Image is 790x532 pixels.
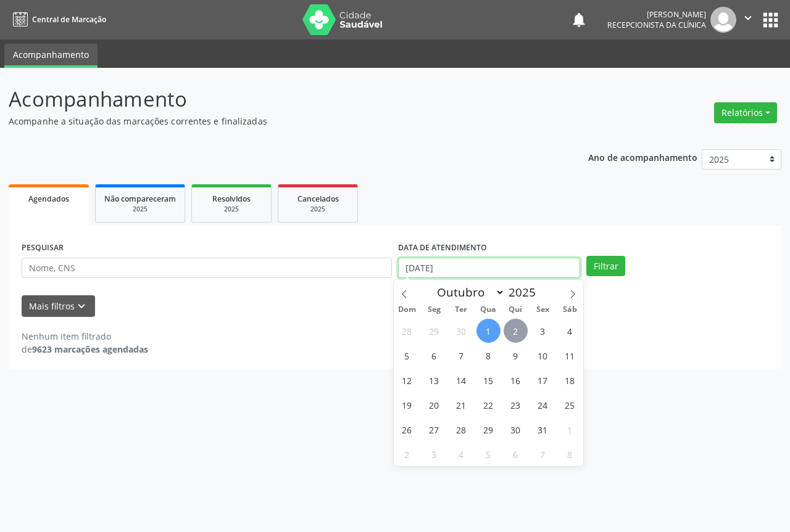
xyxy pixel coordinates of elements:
div: [PERSON_NAME] [607,9,706,20]
span: Outubro 12, 2025 [395,368,419,392]
span: Outubro 2, 2025 [504,319,528,343]
span: Outubro 25, 2025 [558,393,582,417]
button: apps [760,9,781,31]
span: Outubro 31, 2025 [531,417,555,441]
span: Setembro 30, 2025 [449,319,473,343]
div: 2025 [104,205,176,214]
span: Outubro 18, 2025 [558,368,582,392]
a: Central de Marcação [9,9,106,30]
span: Outubro 28, 2025 [449,417,473,441]
span: Outubro 7, 2025 [449,343,473,367]
span: Novembro 2, 2025 [395,442,419,466]
span: Outubro 16, 2025 [504,368,528,392]
span: Outubro 17, 2025 [531,368,555,392]
span: Outubro 19, 2025 [395,393,419,417]
div: 2025 [287,205,349,214]
span: Qua [475,306,502,314]
a: Acompanhamento [4,44,98,68]
span: Novembro 1, 2025 [558,417,582,441]
select: Month [431,284,505,301]
span: Novembro 3, 2025 [422,442,446,466]
span: Setembro 29, 2025 [422,319,446,343]
span: Seg [420,306,447,314]
button: Relatórios [714,102,777,123]
span: Sáb [556,306,583,314]
div: 2025 [201,205,262,214]
span: Outubro 11, 2025 [558,343,582,367]
span: Outubro 22, 2025 [476,393,501,417]
span: Outubro 6, 2025 [422,343,446,367]
span: Outubro 4, 2025 [558,319,582,343]
span: Outubro 24, 2025 [531,393,555,417]
span: Outubro 21, 2025 [449,393,473,417]
strong: 9623 marcações agendadas [32,343,148,355]
span: Sex [529,306,556,314]
span: Resolvidos [212,194,251,204]
span: Central de Marcação [32,14,106,25]
i: keyboard_arrow_down [75,300,88,313]
span: Outubro 26, 2025 [395,417,419,441]
input: Year [505,284,546,300]
span: Não compareceram [104,194,176,204]
label: DATA DE ATENDIMENTO [398,239,487,258]
label: PESQUISAR [22,239,64,258]
span: Qui [502,306,529,314]
span: Outubro 10, 2025 [531,343,555,367]
button: Filtrar [586,256,625,277]
span: Outubro 8, 2025 [476,343,501,367]
span: Outubro 30, 2025 [504,417,528,441]
p: Acompanhe a situação das marcações correntes e finalizadas [9,115,549,128]
span: Outubro 20, 2025 [422,393,446,417]
span: Novembro 5, 2025 [476,442,501,466]
span: Dom [394,306,421,314]
span: Ter [447,306,475,314]
button:  [736,7,760,33]
span: Outubro 14, 2025 [449,368,473,392]
button: notifications [570,11,588,28]
span: Outubro 5, 2025 [395,343,419,367]
span: Outubro 1, 2025 [476,319,501,343]
span: Outubro 3, 2025 [531,319,555,343]
span: Setembro 28, 2025 [395,319,419,343]
button: Mais filtroskeyboard_arrow_down [22,295,95,317]
div: Nenhum item filtrado [22,330,148,343]
span: Cancelados [297,194,339,204]
span: Novembro 7, 2025 [531,442,555,466]
p: Ano de acompanhamento [588,149,697,165]
div: de [22,343,148,356]
p: Acompanhamento [9,84,549,115]
img: img [710,7,736,33]
span: Outubro 29, 2025 [476,417,501,441]
span: Novembro 8, 2025 [558,442,582,466]
span: Outubro 27, 2025 [422,417,446,441]
i:  [741,11,755,25]
span: Agendados [28,194,69,204]
span: Outubro 9, 2025 [504,343,528,367]
span: Recepcionista da clínica [607,20,706,30]
span: Novembro 4, 2025 [449,442,473,466]
span: Outubro 15, 2025 [476,368,501,392]
span: Outubro 13, 2025 [422,368,446,392]
input: Nome, CNS [22,258,392,279]
span: Novembro 6, 2025 [504,442,528,466]
span: Outubro 23, 2025 [504,393,528,417]
input: Selecione um intervalo [398,258,580,279]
